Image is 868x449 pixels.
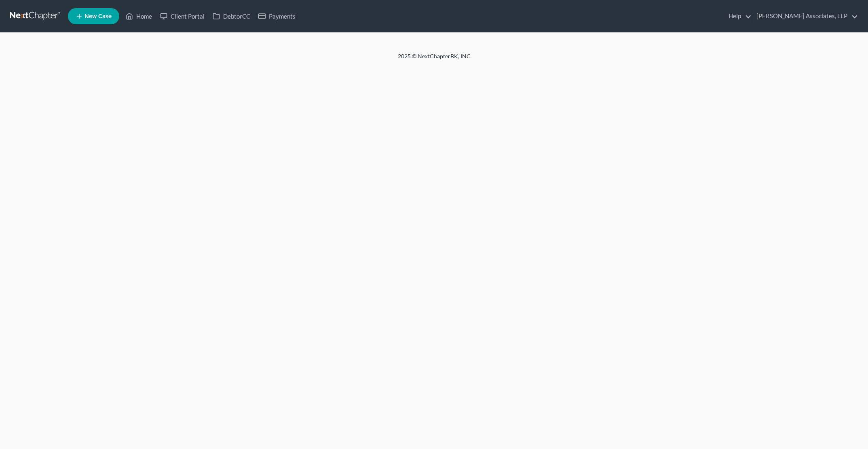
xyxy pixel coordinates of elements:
[68,8,119,24] new-legal-case-button: New Case
[254,9,300,23] a: Payments
[204,52,665,67] div: 2025 © NextChapterBK, INC
[209,9,254,23] a: DebtorCC
[752,9,858,23] a: [PERSON_NAME] Associates, LLP
[156,9,209,23] a: Client Portal
[122,9,156,23] a: Home
[724,9,752,23] a: Help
